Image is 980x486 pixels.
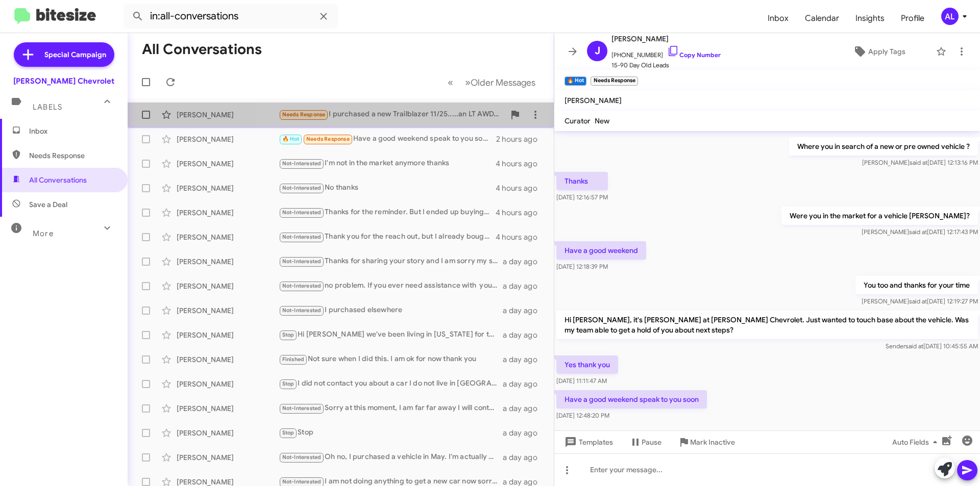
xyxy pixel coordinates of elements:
[282,478,322,485] span: Not-Interested
[855,276,978,294] p: You too and thanks for your time
[14,42,114,67] a: Special Campaign
[177,134,279,144] div: [PERSON_NAME]
[797,4,847,33] a: Calendar
[556,377,607,385] span: [DATE] 11:11:47 AM
[503,452,546,463] div: a day ago
[496,232,546,242] div: 4 hours ago
[556,412,609,419] span: [DATE] 12:48:20 PM
[556,355,618,374] p: Yes thank you
[847,4,893,33] span: Insights
[177,110,279,120] div: [PERSON_NAME]
[177,452,279,463] div: [PERSON_NAME]
[909,228,927,236] span: said at
[279,207,496,218] div: Thanks for the reminder. But I ended up buying my leased Cherokee from Dover Dodge. 😃
[562,433,613,451] span: Templates
[282,307,322,314] span: Not-Interested
[279,133,496,145] div: Have a good weekend speak to you soon
[279,304,503,316] div: I purchased elsewhere
[886,342,978,350] span: Sender [DATE] 10:45:55 AM
[556,241,646,260] p: Have a good weekend
[868,42,905,61] span: Apply Tags
[503,379,546,389] div: a day ago
[781,207,978,225] p: Were you in the market for a vehicle [PERSON_NAME]?
[279,329,503,341] div: Hi [PERSON_NAME] we've been living in [US_STATE] for the last year so you can remove me from the ...
[556,263,608,270] span: [DATE] 12:18:39 PM
[177,208,279,218] div: [PERSON_NAME]
[177,232,279,242] div: [PERSON_NAME]
[29,199,67,210] span: Save a Deal
[177,330,279,340] div: [PERSON_NAME]
[471,77,535,88] span: Older Messages
[177,379,279,389] div: [PERSON_NAME]
[554,433,621,451] button: Templates
[282,380,295,387] span: Stop
[565,96,622,105] span: [PERSON_NAME]
[33,103,62,112] span: Labels
[13,76,114,86] div: [PERSON_NAME] Chevrolet
[826,42,931,61] button: Apply Tags
[892,433,941,451] span: Auto Fields
[282,405,322,412] span: Not-Interested
[670,433,743,451] button: Mark Inactive
[282,185,322,191] span: Not-Interested
[909,297,927,305] span: said at
[279,402,503,414] div: Sorry at this moment, I am far far away I will contact you when I be back
[448,76,453,89] span: «
[565,116,591,125] span: Curator
[282,136,300,142] span: 🔥 Hot
[177,354,279,365] div: [PERSON_NAME]
[177,428,279,438] div: [PERSON_NAME]
[884,433,949,451] button: Auto Fields
[29,175,87,185] span: All Conversations
[503,257,546,267] div: a day ago
[496,159,546,169] div: 4 hours ago
[279,280,503,292] div: no problem. If you ever need assistance with your next purchase just feel free to text, call or e...
[177,183,279,193] div: [PERSON_NAME]
[177,403,279,414] div: [PERSON_NAME]
[503,428,546,438] div: a day ago
[282,331,295,338] span: Stop
[279,353,503,365] div: Not sure when I did this. I am ok for now thank you
[503,281,546,291] div: a day ago
[442,72,459,93] button: Previous
[496,134,546,144] div: 2 hours ago
[503,305,546,316] div: a day ago
[279,255,503,267] div: Thanks for sharing your story and I am sorry my service department let you down . I respect your ...
[941,8,959,25] div: AL
[282,258,322,265] span: Not-Interested
[933,8,969,25] button: AL
[279,158,496,169] div: I'm not in the market anymore thanks
[496,208,546,218] div: 4 hours ago
[611,45,721,60] span: [PHONE_NUMBER]
[595,116,609,125] span: New
[556,390,707,408] p: Have a good weekend speak to you soon
[282,111,326,118] span: Needs Response
[642,433,661,451] span: Pause
[759,4,797,33] a: Inbox
[142,41,262,58] h1: All Conversations
[503,330,546,340] div: a day ago
[893,4,933,33] a: Profile
[282,429,295,436] span: Stop
[556,172,608,190] p: Thanks
[459,72,542,93] button: Next
[282,356,305,363] span: Finished
[910,159,927,166] span: said at
[29,126,116,136] span: Inbox
[306,136,350,142] span: Needs Response
[862,297,978,305] span: [PERSON_NAME] [DATE] 12:19:27 PM
[862,228,978,236] span: [PERSON_NAME] [DATE] 12:17:43 PM
[496,183,546,193] div: 4 hours ago
[29,150,116,161] span: Needs Response
[282,454,322,461] span: Not-Interested
[279,231,496,243] div: Thank you for the reach out, but I already bought a new available Dodge ram thank you
[279,427,503,439] div: Stop
[44,49,106,60] span: Special Campaign
[124,4,338,29] input: Search
[556,193,608,201] span: [DATE] 12:16:57 PM
[33,229,54,238] span: More
[177,281,279,291] div: [PERSON_NAME]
